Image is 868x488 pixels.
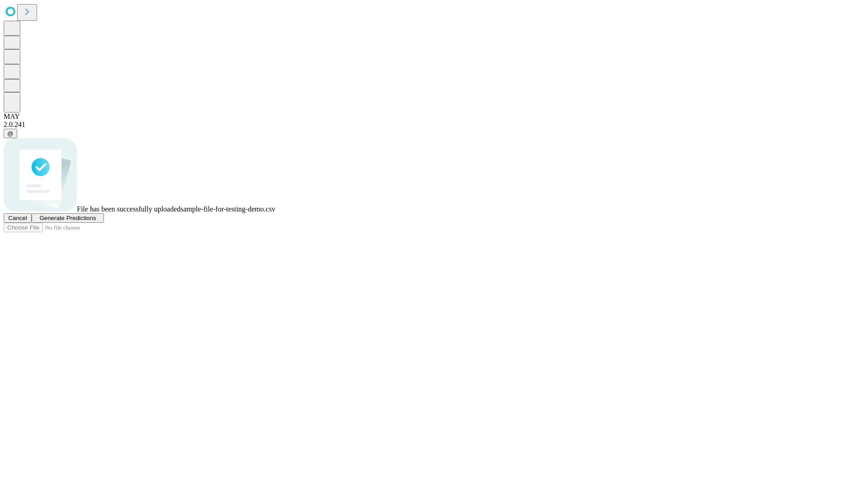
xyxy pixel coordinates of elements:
div: 2.0.241 [4,121,864,129]
span: File has been successfully uploaded [77,205,180,213]
div: MAY [4,113,864,121]
button: @ [4,129,17,138]
span: sample-file-for-testing-demo.csv [180,205,275,213]
span: Cancel [8,215,27,221]
button: Cancel [4,213,32,223]
span: @ [7,130,14,137]
button: Generate Predictions [32,213,104,223]
span: Generate Predictions [39,215,96,221]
